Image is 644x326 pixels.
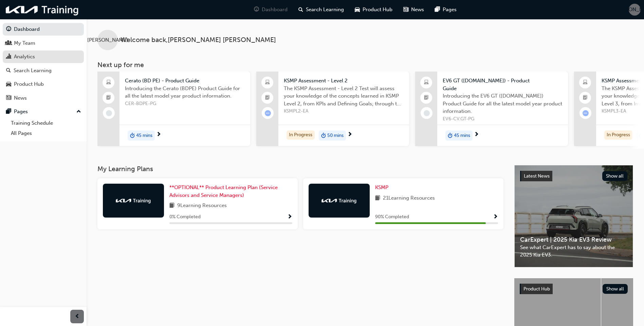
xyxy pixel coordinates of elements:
span: EV6-CV.GT-PG [443,115,563,123]
span: 0 % Completed [169,213,201,221]
span: [PERSON_NAME] [87,36,128,44]
span: laptop-icon [106,78,111,87]
div: My Team [14,39,35,47]
a: Analytics [3,50,84,63]
span: news-icon [403,5,408,14]
span: car-icon [6,81,11,87]
span: EV6 GT ([DOMAIN_NAME]) - Product Guide [443,77,563,92]
button: Show all [603,284,628,294]
a: Cerato (BD PE) - Product GuideIntroducing the Cerato (BDPE) Product Guide for all the latest mode... [97,72,250,146]
img: kia-training [115,197,152,204]
span: book-icon [169,202,174,210]
a: KSMP Assessment - Level 2The KSMP Assessment - Level 2 Test will assess your knowledge of the con... [256,72,409,146]
a: Training Schedule [8,118,84,128]
a: Product Hub [3,78,84,90]
span: Welcome back , [PERSON_NAME] [PERSON_NAME] [121,36,276,44]
span: Show Progress [287,214,292,220]
span: car-icon [355,5,360,14]
span: pages-icon [6,109,11,115]
div: Product Hub [14,80,44,88]
span: guage-icon [254,5,259,14]
span: Dashboard [262,6,288,14]
span: Product Hub [363,6,392,14]
span: News [411,6,424,14]
span: CarExpert | 2025 Kia EV3 Review [520,236,627,244]
span: duration-icon [448,131,453,140]
span: Show Progress [493,214,498,220]
a: KSMP [375,184,391,191]
a: Search Learning [3,64,84,77]
span: CER-BDPE-PG [125,100,245,108]
a: All Pages [8,128,84,139]
span: duration-icon [639,131,644,140]
span: guage-icon [6,26,11,33]
span: The KSMP Assessment - Level 2 Test will assess your knowledge of the concepts learned in KSMP Lev... [284,85,404,108]
span: 21 Learning Resources [383,194,435,203]
button: Pages [3,105,84,118]
span: Search Learning [306,6,344,14]
span: booktick-icon [424,94,429,102]
span: 50 mins [327,132,344,140]
a: news-iconNews [398,3,429,17]
span: 9 Learning Resources [177,202,227,210]
button: Show Progress [287,213,292,221]
a: guage-iconDashboard [249,3,293,17]
span: Latest News [524,173,550,179]
span: search-icon [298,5,303,14]
span: learningRecordVerb_ATTEMPT-icon [265,110,271,116]
a: EV6 GT ([DOMAIN_NAME]) - Product GuideIntroducing the EV6 GT ([DOMAIN_NAME]) Product Guide for al... [415,72,568,146]
span: learningRecordVerb_ATTEMPT-icon [583,110,589,116]
span: laptop-icon [265,78,270,87]
span: book-icon [375,194,380,203]
span: people-icon [6,40,11,46]
a: search-iconSearch Learning [293,3,349,17]
span: chart-icon [6,54,11,60]
span: news-icon [6,95,11,101]
a: Latest NewsShow all [520,171,627,182]
a: pages-iconPages [429,3,462,17]
span: duration-icon [130,131,135,140]
span: booktick-icon [583,94,588,102]
div: In Progress [287,130,315,140]
a: Latest NewsShow allCarExpert | 2025 Kia EV3 ReviewSee what CarExpert has to say about the 2025 Ki... [514,165,633,267]
span: **OPTIONAL** Product Learning Plan (Service Advisors and Service Managers) [169,184,278,198]
span: KSMPL2-EA [284,107,404,115]
span: 45 mins [136,132,152,140]
span: 90 % Completed [375,213,409,221]
div: Pages [14,108,28,116]
span: laptop-icon [583,78,588,87]
h3: My Learning Plans [97,165,503,173]
span: next-icon [347,132,352,138]
span: up-icon [76,107,81,116]
a: **OPTIONAL** Product Learning Plan (Service Advisors and Service Managers) [169,184,292,199]
span: next-icon [474,132,479,138]
span: KSMP Assessment - Level 2 [284,77,404,85]
span: prev-icon [75,312,80,321]
span: booktick-icon [265,94,270,102]
button: Show Progress [493,213,498,221]
span: learningRecordVerb_NONE-icon [424,110,430,116]
span: Product Hub [523,286,550,292]
span: See what CarExpert has to say about the 2025 Kia EV3. [520,244,627,259]
button: DashboardMy TeamAnalyticsSearch LearningProduct HubNews [3,22,84,105]
div: Search Learning [14,67,52,75]
button: [PERSON_NAME] [629,4,641,16]
span: Introducing the Cerato (BDPE) Product Guide for all the latest model year product information. [125,85,245,100]
span: Cerato (BD PE) - Product Guide [125,77,245,85]
span: duration-icon [321,131,326,140]
span: KSMP [375,184,388,190]
a: car-iconProduct Hub [349,3,398,17]
img: kia-training [320,197,358,204]
span: booktick-icon [106,94,111,102]
span: pages-icon [435,5,440,14]
span: Pages [443,6,457,14]
a: News [3,92,84,104]
button: Show all [602,171,628,181]
a: Product HubShow all [520,284,628,294]
div: In Progress [604,130,632,140]
img: kia-training [3,3,81,17]
div: Analytics [14,53,35,61]
span: search-icon [6,68,11,74]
